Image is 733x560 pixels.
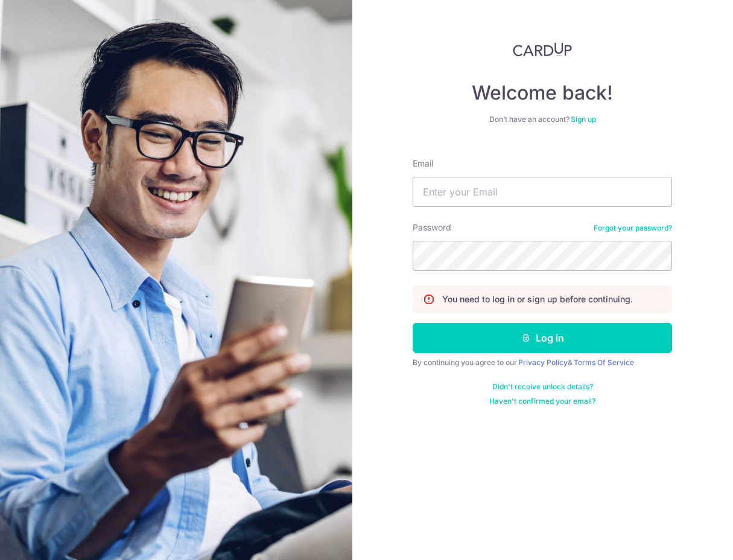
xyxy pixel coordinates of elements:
[413,157,433,170] label: Email
[413,323,672,353] button: Log in
[442,293,633,305] p: You need to log in or sign up before continuing.
[413,177,672,207] input: Enter your Email
[413,115,672,124] div: Don’t have an account?
[492,382,593,392] a: Didn't receive unlock details?
[574,358,634,367] a: Terms Of Service
[413,81,672,105] h4: Welcome back!
[489,396,595,406] a: Haven't confirmed your email?
[571,115,596,124] a: Sign up
[594,223,672,233] a: Forgot your password?
[518,358,568,367] a: Privacy Policy
[513,42,572,57] img: CardUp Logo
[413,358,672,367] div: By continuing you agree to our &
[413,221,451,234] label: Password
